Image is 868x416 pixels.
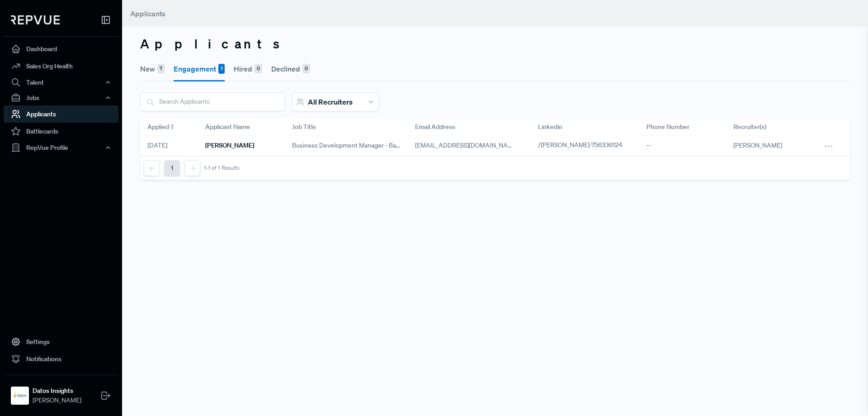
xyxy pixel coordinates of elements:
[130,9,165,18] span: Applicants
[308,97,353,106] span: All Recruiters
[4,90,118,105] button: Jobs
[4,57,118,75] a: Sales Org Health
[11,15,60,24] img: RepVue
[204,165,240,171] div: 1-1 of 1 Results
[141,93,284,110] input: Search Applicants
[140,36,850,52] h3: Applicants
[538,141,622,149] span: /[PERSON_NAME]-756336124
[144,160,240,176] nav: pagination
[144,160,160,176] button: Previous
[234,56,262,81] button: Hired0
[218,64,225,74] div: 1
[302,64,310,74] div: 0
[4,105,118,123] a: Applicants
[164,160,180,176] button: 1
[205,142,254,149] h6: [PERSON_NAME]
[271,56,310,81] button: Declined0
[415,122,455,132] span: Email Address
[147,122,169,132] span: Applied
[4,75,118,90] button: Talent
[292,141,401,150] span: Business Development Manager - Banking
[4,140,118,155] button: RepVue Profile
[255,64,262,74] div: 0
[733,122,766,132] span: Recruiter(s)
[4,375,118,409] a: Datos InsightsDatos Insights[PERSON_NAME]
[140,119,198,136] div: Toggle SortBy
[415,141,519,149] span: [EMAIL_ADDRESS][DOMAIN_NAME]
[140,56,165,81] button: New7
[13,388,27,403] img: Datos Insights
[157,64,165,74] div: 7
[4,40,118,57] a: Dashboard
[4,123,118,140] a: Battlecards
[4,333,118,350] a: Settings
[33,396,81,405] span: [PERSON_NAME]
[639,136,726,156] div: --
[140,136,198,156] div: [DATE]
[646,122,689,132] span: Phone Number
[538,122,562,132] span: Linkedin
[4,350,118,368] a: Notifications
[33,386,81,396] strong: Datos Insights
[292,122,316,132] span: Job Title
[538,141,632,149] a: /[PERSON_NAME]-756336124
[184,160,200,176] button: Next
[733,141,782,149] span: [PERSON_NAME]
[205,122,250,132] span: Applicant Name
[174,56,225,81] button: Engagement1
